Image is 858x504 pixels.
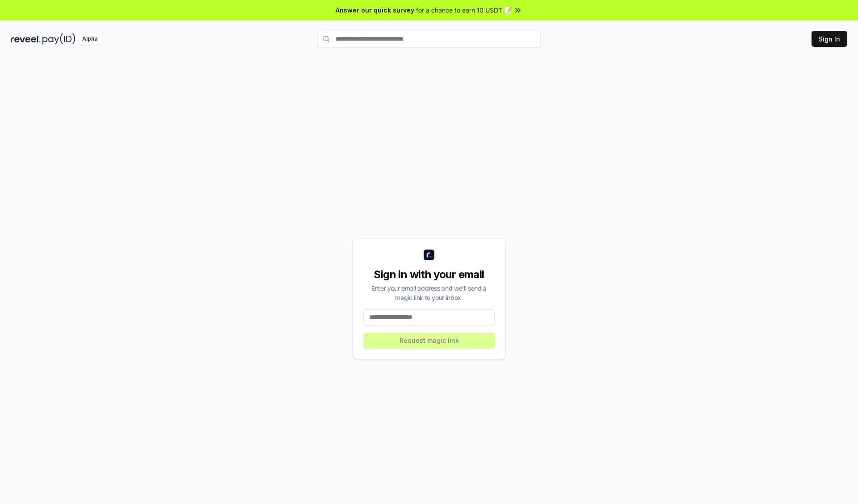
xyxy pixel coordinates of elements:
img: reveel_dark [11,33,41,45]
img: pay_id [42,33,76,45]
div: Alpha [77,33,102,45]
span: for a chance to earn 10 USDT 📝 [416,5,512,15]
div: Sign in with your email [363,267,495,282]
span: Answer our quick survey [336,5,414,15]
button: Sign In [812,31,847,47]
div: Enter your email address and we’ll send a magic link to your inbox. [363,283,495,302]
img: logo_small [424,250,434,260]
